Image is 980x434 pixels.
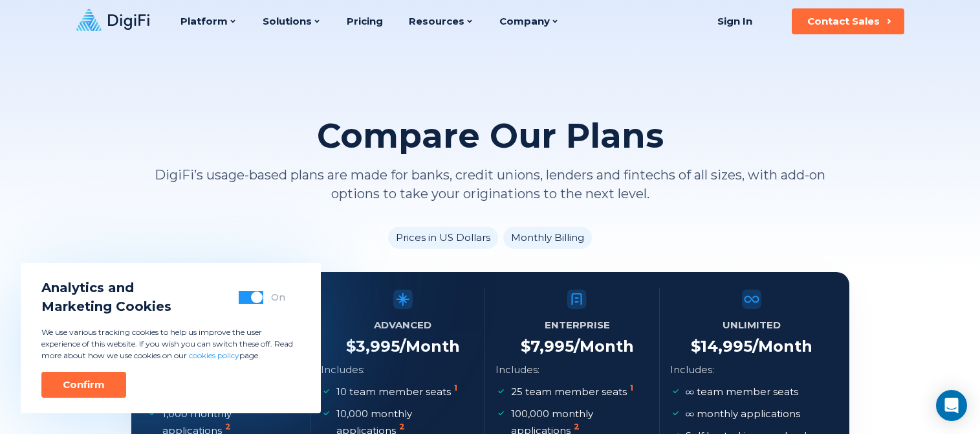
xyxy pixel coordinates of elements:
div: Confirm [63,378,105,391]
h5: Advanced [374,316,431,334]
span: /Month [400,337,460,356]
h4: $ 14,995 [691,337,812,356]
sup: 1 [454,383,457,393]
p: 10 team member seats [336,383,460,400]
div: Open Intercom Messenger [936,390,967,421]
sup: 2 [574,422,580,431]
span: Analytics and [41,279,171,297]
button: Contact Sales [792,8,904,34]
sup: 2 [225,422,231,431]
p: We use various tracking cookies to help us improve the user experience of this website. If you wi... [41,326,300,361]
p: Includes: [670,361,714,378]
span: /Month [752,337,812,356]
p: 25 team member seats [511,383,636,400]
h5: Enterprise [545,316,610,334]
p: DigiFi’s usage-based plans are made for banks, credit unions, lenders and fintechs of all sizes, ... [131,166,849,203]
li: Monthly Billing [503,227,592,249]
p: monthly applications [686,405,800,422]
h2: Compare Our Plans [317,117,664,155]
div: On [271,291,285,304]
p: team member seats [686,383,798,400]
sup: 1 [630,383,633,393]
span: /Month [574,337,634,356]
a: Sign In [702,8,768,34]
h4: $ 7,995 [521,337,634,356]
p: Includes: [495,361,539,378]
li: Prices in US Dollars [388,227,498,249]
h4: $ 3,995 [346,337,460,356]
div: Contact Sales [807,15,880,28]
a: cookies policy [189,350,239,360]
h5: Unlimited [723,316,781,334]
span: Marketing Cookies [41,297,171,316]
sup: 2 [399,422,405,431]
button: Confirm [41,372,126,398]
